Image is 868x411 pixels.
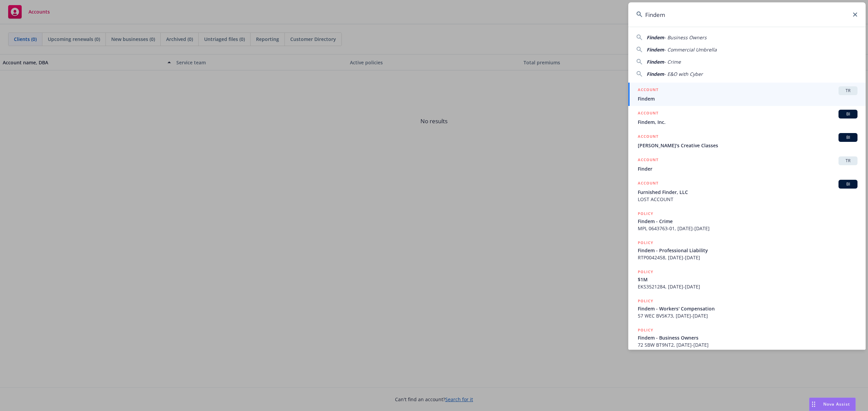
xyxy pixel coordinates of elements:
span: Findem, Inc. [638,118,857,126]
h5: ACCOUNT [638,133,658,141]
a: ACCOUNTTRFinder [628,153,866,176]
a: ACCOUNTBIFurnished Finder, LLCLOST ACCOUNT [628,176,866,207]
span: BI [841,111,855,117]
h5: ACCOUNT [638,110,658,118]
span: Findem - Professional Liability [638,247,857,254]
span: BI [841,181,855,187]
span: [PERSON_NAME]'s Creative Classes [638,142,857,149]
span: Findem [647,59,664,65]
button: Nova Assist [809,397,856,411]
span: Findem - Business Owners [638,334,857,341]
span: TR [841,88,855,94]
span: 72 SBW BT9NT2, [DATE]-[DATE] [638,341,857,348]
span: MPL 0643763-01, [DATE]-[DATE] [638,225,857,232]
h5: ACCOUNT [638,86,658,94]
span: Findem - Crime [638,218,857,225]
h5: POLICY [638,327,653,333]
a: POLICY$1MEKS3521284, [DATE]-[DATE] [628,265,866,294]
span: TR [841,158,855,164]
a: POLICYFindem - CrimeMPL 0643763-01, [DATE]-[DATE] [628,207,866,236]
h5: ACCOUNT [638,180,658,188]
h5: POLICY [638,268,653,275]
span: 57 WEC BV5K73, [DATE]-[DATE] [638,312,857,319]
span: EKS3521284, [DATE]-[DATE] [638,283,857,290]
input: Search... [628,2,866,27]
span: - E&O with Cyber [664,71,703,77]
a: POLICYFindem - Business Owners72 SBW BT9NT2, [DATE]-[DATE] [628,323,866,352]
span: - Business Owners [664,34,707,41]
span: Findem [647,46,664,53]
span: $1M [638,276,857,283]
h5: POLICY [638,210,653,217]
span: RTP0042458, [DATE]-[DATE] [638,254,857,261]
div: Drag to move [809,398,818,411]
span: Finder [638,165,857,172]
span: Furnished Finder, LLC [638,189,857,196]
h5: POLICY [638,298,653,304]
span: - Commercial Umbrella [664,46,717,53]
a: POLICYFindem - Workers' Compensation57 WEC BV5K73, [DATE]-[DATE] [628,294,866,323]
a: ACCOUNTBIFindem, Inc. [628,106,866,129]
span: Findem - Workers' Compensation [638,305,857,312]
h5: ACCOUNT [638,156,658,165]
a: ACCOUNTBI[PERSON_NAME]'s Creative Classes [628,129,866,153]
a: POLICYFindem - Professional LiabilityRTP0042458, [DATE]-[DATE] [628,236,866,265]
span: Findem [647,34,664,41]
a: ACCOUNTTRFindem [628,83,866,106]
span: Findem [647,71,664,77]
span: BI [841,134,855,140]
span: LOST ACCOUNT [638,196,857,203]
h5: POLICY [638,239,653,246]
span: Findem [638,95,857,102]
span: Nova Assist [823,401,850,407]
span: - Crime [664,59,681,65]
